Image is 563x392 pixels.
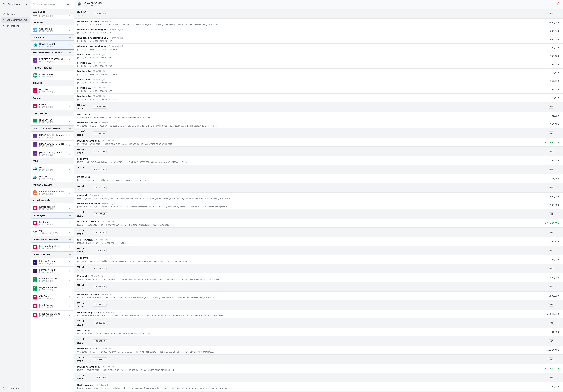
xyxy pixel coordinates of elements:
[77,28,108,31] p: Blue Rock Accounting SRL
[88,40,89,43] div: •
[31,141,74,149] a: [FINANCIAL_ID] Compte Business Package Invictus Development [FINANCIAL_ID]
[549,97,559,99] span: - 153,67 €
[39,262,56,265] p: [FINANCIAL_ID]
[33,199,50,202] div: Kxmel Records
[77,193,89,197] p: Perso kbc
[39,271,56,273] p: [FINANCIAL_ID]
[31,293,74,302] a: City Facade [FINANCIAL_ID]
[33,88,37,93] img: belfius.png
[77,23,86,26] p: jeu. 28/08
[90,90,117,93] p: +++ 014 / 0580 / 81876 +++
[550,115,559,117] span: - 81,98 €
[77,220,100,224] p: ICONIC GROUP SRL
[31,284,74,293] a: Legal Avenue Srl [FINANCIAL_ID]
[39,145,67,147] p: [FINANCIAL_ID]
[547,123,559,125] span: - 2 500,00 €
[77,260,87,263] p: lun. 07/07
[77,113,90,116] p: PROXIMUS
[77,73,86,76] p: jeu. 28/08
[102,278,108,281] p: App cc
[33,277,37,282] img: BNP_BE_BUSINESS_GEBABEBB.png
[33,214,45,217] div: LA BRIQUE
[33,119,37,123] img: BNP_BE_BUSINESS_GEBABEBB.png
[88,90,89,93] div: •
[33,312,37,317] img: belfius.png
[39,76,55,78] p: [FINANCIAL_ID]
[33,134,37,138] img: BEOBANK_CTBKBEBX.png
[77,197,98,200] p: [PERSON_NAME]. 19/07
[90,260,192,263] p: MIX GYM Domiciliation mix-07-8742646-xTv6xC28 RUMMI286801 PRLV Mix Brussels - mix-07-8742646- xTv...
[1,17,30,23] a: Sources financières
[545,222,559,224] span: + 11 440,55 €
[39,193,67,195] p: [FINANCIAL_ID]
[101,224,169,226] p: ICONIC GROUP SRL Virement [FINANCIAL_ID] BIC: [SWIFT_CODE] MARS 2025
[549,80,559,82] span: - 153,67 €
[77,184,92,191] span: 19 juil. 2025
[39,118,53,121] p: H GROUP SA
[39,277,57,280] p: Legal Avenue Srl
[33,166,37,171] img: CBC_CREGBEBB.png
[77,2,82,6] img: KBC_BRUSSELS_KREDBEBB.png
[109,45,123,48] p: [FINANCIAL_ID]
[39,27,53,30] p: Codeone Srl
[39,268,56,271] p: Primary Account
[77,166,92,173] span: 22 juil. 2025
[77,48,86,51] p: jeu. 28/08
[39,221,53,224] p: La Brique
[39,306,53,309] p: [FINANCIAL_ID]
[39,151,67,154] p: [FINANCIAL_ID] Compte Go [PERSON_NAME]
[85,296,86,299] div: •
[39,232,60,234] p: 4569-59XX-XXXX-5751
[88,143,89,146] div: •
[77,211,92,218] span: 15 juil. 2025
[77,103,92,110] span: 22 août 2025
[77,175,90,179] p: PROXIMUS
[87,224,97,226] p: MARS 2025
[93,212,108,216] span: + 14 162,34 €
[39,223,53,226] p: [FINANCIAL_ID]
[33,51,64,54] div: FONCIERE DES TROIS PONTS
[77,78,91,81] p: Monizze SA
[85,179,86,182] div: •
[39,315,60,317] p: [FINANCIAL_ID]
[31,164,74,173] a: ITAO SRL [FINANCIAL_ID]
[31,188,74,197] a: Ing Corporate Plus Account [FINANCIAL_ID]
[1,386,30,391] button: Déconnexion
[33,36,44,39] div: Dracaena
[90,65,117,68] p: +++ 014 / 0580 / 38733 +++
[39,58,67,61] p: FONCIERE DES TROIS PONTS
[93,131,108,135] span: + 17 816,91 €
[31,132,74,141] a: [FINANCIAL_ID] Compte Go [PERSON_NAME] [FINANCIAL_ID]
[33,286,37,291] img: BNP_BE_BUSINESS_GEBABEBB.png
[33,238,60,241] div: LABRIQUE PUBLISHING
[31,25,74,34] a: Codeone Srl [FINANCIAL_ID]
[115,197,116,200] div: •
[77,148,92,155] span: 05 août 2025
[117,197,230,200] p: Perso kbc Virement instantané [FINANCIAL_ID] BIC: [SWIFT_CODE] Salaire juillet 11.30 heures KBC [...
[77,278,98,281] p: [PERSON_NAME]. 05/07
[92,86,106,89] p: [FINANCIAL_ID]
[33,183,52,187] div: [PERSON_NAME]
[31,228,74,236] a: Visa 4569-59XX-XXXX-5751
[548,168,554,171] span: 046
[77,283,92,290] span: 01 juil. 2025
[33,73,37,78] img: triodosbank.png
[39,121,53,123] p: [FINANCIAL_ID]
[39,45,55,48] p: [FINANCIAL_ID]
[33,112,47,115] div: H GROUP SA
[93,150,107,153] span: + 6 376,36 €
[549,240,559,243] span: - 795,25 €
[39,43,55,46] p: DRACAENA SRL
[33,175,37,180] img: CBC_CREGBEBB.png
[548,150,554,153] span: 047
[84,4,98,7] span: [FINANCIAL_ID]
[549,63,559,66] span: - 193,54 €
[90,143,101,146] p: AVRIL 2025
[549,72,559,74] span: - 153,67 €
[1,2,30,7] button: Blue Rock Accounting
[77,94,91,98] p: Monizze SA
[547,276,559,279] span: - 1 500,00 €
[33,43,37,47] img: KBC_BRUSSELS_KREDBEBB.png
[39,169,53,171] p: [FINANCIAL_ID]
[39,30,53,32] p: [FINANCIAL_ID]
